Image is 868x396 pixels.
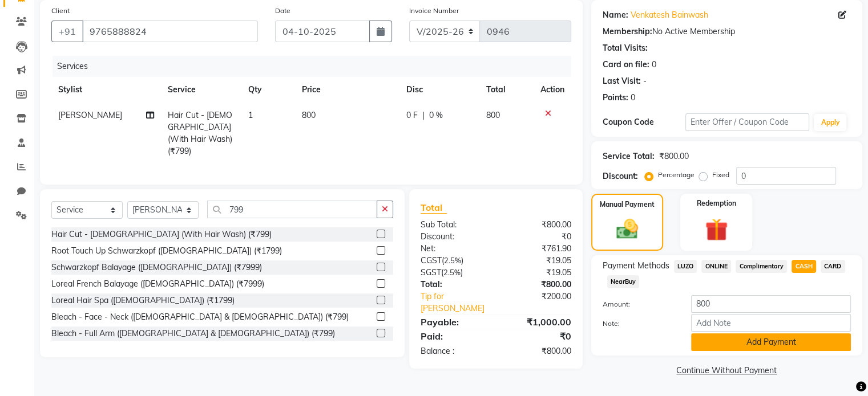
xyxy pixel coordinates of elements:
[496,243,580,255] div: ₹761.90
[295,77,399,103] th: Price
[412,345,496,357] div: Balance :
[496,315,580,329] div: ₹1,000.00
[248,110,253,120] span: 1
[659,150,689,162] div: ₹800.00
[674,260,697,273] span: LUZO
[496,267,580,279] div: ₹19.05
[603,26,851,38] div: No Active Membership
[603,42,648,54] div: Total Visits:
[399,77,479,103] th: Disc
[496,279,580,291] div: ₹800.00
[241,77,295,103] th: Qty
[302,110,316,120] span: 800
[444,256,461,265] span: 2.5%
[51,77,161,103] th: Stylist
[496,345,580,357] div: ₹800.00
[698,215,735,244] img: _gift.svg
[701,260,731,273] span: ONLINE
[486,110,500,120] span: 800
[412,279,496,291] div: Total:
[51,21,83,42] button: +91
[51,295,235,307] div: Loreal Hair Spa ([DEMOGRAPHIC_DATA]) (₹1799)
[58,110,122,120] span: [PERSON_NAME]
[168,110,232,156] span: Hair Cut - [DEMOGRAPHIC_DATA] (With Hair Wash) (₹799)
[51,278,264,290] div: Loreal French Balayage ([DEMOGRAPHIC_DATA]) (₹7999)
[479,77,534,103] th: Total
[534,77,571,103] th: Action
[821,260,845,273] span: CARD
[421,202,447,214] span: Total
[275,6,290,16] label: Date
[412,231,496,243] div: Discount:
[412,291,510,315] a: Tip for [PERSON_NAME]
[412,315,496,329] div: Payable:
[496,329,580,343] div: ₹0
[51,311,349,323] div: Bleach - Face - Neck ([DEMOGRAPHIC_DATA] & [DEMOGRAPHIC_DATA]) (₹799)
[603,59,649,71] div: Card on file:
[652,59,656,71] div: 0
[691,333,851,351] button: Add Payment
[691,295,851,313] input: Amount
[510,291,579,315] div: ₹200.00
[496,255,580,267] div: ₹19.05
[594,365,860,377] a: Continue Without Payment
[51,262,262,273] div: Schwarzkopf Balayage ([DEMOGRAPHIC_DATA]) (₹7999)
[409,6,459,16] label: Invoice Number
[412,329,496,343] div: Paid:
[603,116,685,128] div: Coupon Code
[712,170,729,180] label: Fixed
[594,299,683,309] label: Amount:
[412,243,496,255] div: Net:
[422,109,425,121] span: |
[736,260,787,273] span: Complimentary
[51,228,272,240] div: Hair Cut - [DEMOGRAPHIC_DATA] (With Hair Wash) (₹799)
[406,109,418,121] span: 0 F
[496,231,580,243] div: ₹0
[603,260,669,272] span: Payment Methods
[412,255,496,267] div: ( )
[814,114,846,131] button: Apply
[697,198,736,209] label: Redemption
[421,267,441,277] span: SGST
[607,275,640,288] span: NearBuy
[603,9,628,21] div: Name:
[685,113,810,131] input: Enter Offer / Coupon Code
[207,201,377,218] input: Search or Scan
[594,319,683,329] label: Note:
[600,199,655,210] label: Manual Payment
[51,245,282,257] div: Root Touch Up Schwarzkopf ([DEMOGRAPHIC_DATA]) (₹1799)
[658,170,695,180] label: Percentage
[609,217,645,242] img: _cash.svg
[53,56,580,77] div: Services
[792,260,816,273] span: CASH
[691,314,851,332] input: Add Note
[631,9,708,21] a: Venkatesh Bainwash
[603,92,628,104] div: Points:
[412,219,496,231] div: Sub Total:
[496,219,580,231] div: ₹800.00
[51,328,335,340] div: Bleach - Full Arm ([DEMOGRAPHIC_DATA] & [DEMOGRAPHIC_DATA]) (₹799)
[429,109,443,121] span: 0 %
[443,268,461,277] span: 2.5%
[631,92,635,104] div: 0
[603,75,641,87] div: Last Visit:
[161,77,241,103] th: Service
[412,267,496,279] div: ( )
[643,75,647,87] div: -
[421,255,442,266] span: CGST
[603,26,652,38] div: Membership:
[603,170,638,182] div: Discount:
[603,150,655,162] div: Service Total:
[51,6,70,16] label: Client
[82,21,258,42] input: Search by Name/Mobile/Email/Code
